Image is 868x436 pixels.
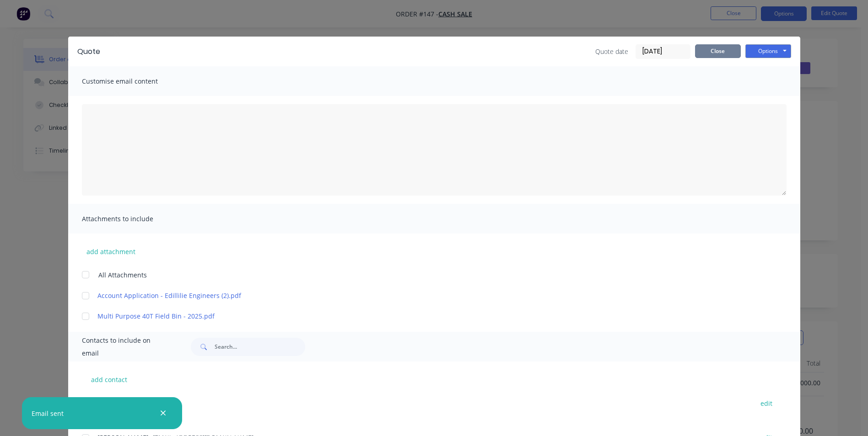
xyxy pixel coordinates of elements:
span: All Attachments [98,270,147,280]
button: add attachment [82,245,140,258]
button: Close [695,44,741,58]
button: edit [755,397,778,409]
input: Search... [215,338,305,356]
div: Email sent [32,409,64,418]
button: add contact [82,372,137,386]
div: Quote [77,46,100,57]
span: Quote date [595,47,628,56]
span: Contacts to include on email [82,334,168,360]
a: Account Application - Edillilie Engineers (2).pdf [97,291,744,300]
span: Customise email content [82,75,183,88]
button: Options [745,44,791,58]
a: Multi Purpose 40T Field Bin - 2025.pdf [97,311,744,321]
span: Attachments to include [82,213,183,225]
